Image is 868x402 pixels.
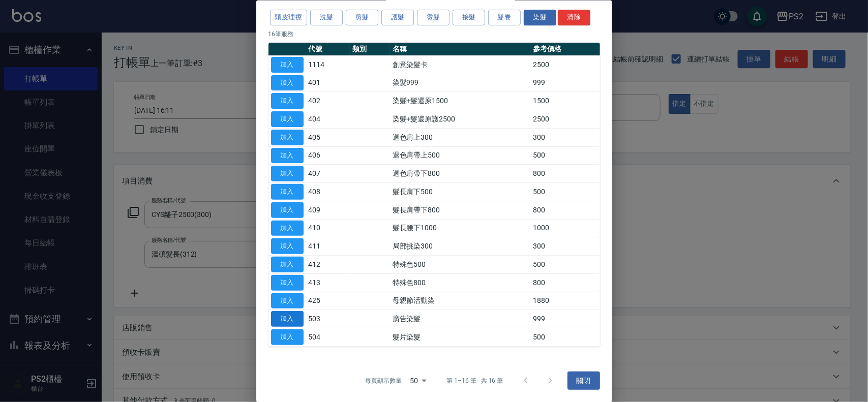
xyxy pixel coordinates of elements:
button: 加入 [271,293,304,308]
td: 1000 [530,219,600,237]
td: 412 [306,255,350,273]
button: 加入 [271,75,304,90]
td: 999 [530,74,600,92]
button: 清除 [558,10,590,25]
td: 413 [306,273,350,292]
td: 廣告染髮 [390,310,530,328]
button: 加入 [271,147,304,163]
td: 退色肩帶下800 [390,164,530,182]
button: 加入 [271,166,304,181]
p: 第 1–16 筆 共 16 筆 [446,376,503,385]
td: 1880 [530,292,600,310]
button: 加入 [271,220,304,236]
td: 2500 [530,110,600,128]
td: 特殊色500 [390,255,530,273]
td: 髮長腰下1000 [390,219,530,237]
button: 頭皮理療 [270,10,308,25]
div: 50 [406,366,430,394]
td: 染髮999 [390,74,530,92]
td: 髮長肩帶下800 [390,201,530,219]
td: 425 [306,292,350,310]
button: 剪髮 [346,10,378,25]
td: 2500 [530,55,600,74]
td: 髮長肩下500 [390,182,530,201]
td: 800 [530,164,600,182]
td: 404 [306,110,350,128]
button: 加入 [271,311,304,327]
p: 16 筆服務 [268,29,600,38]
td: 1500 [530,91,600,110]
td: 髮片染髮 [390,328,530,346]
td: 406 [306,146,350,165]
td: 409 [306,201,350,219]
th: 類別 [350,42,390,55]
button: 染髮 [524,10,556,25]
td: 408 [306,182,350,201]
td: 402 [306,91,350,110]
button: 加入 [271,274,304,290]
button: 加入 [271,184,304,200]
button: 加入 [271,202,304,218]
th: 名稱 [390,42,530,55]
td: 母親節活動染 [390,292,530,310]
button: 護髮 [381,10,414,25]
button: 關閉 [567,371,600,390]
td: 503 [306,310,350,328]
td: 500 [530,182,600,201]
td: 999 [530,310,600,328]
button: 加入 [271,93,304,109]
button: 加入 [271,257,304,272]
button: 加入 [271,329,304,345]
td: 退色肩上300 [390,128,530,146]
td: 800 [530,201,600,219]
td: 401 [306,74,350,92]
td: 500 [530,328,600,346]
p: 每頁顯示數量 [365,376,402,385]
td: 局部挑染300 [390,237,530,255]
td: 特殊色800 [390,273,530,292]
td: 500 [530,255,600,273]
td: 500 [530,146,600,165]
td: 1114 [306,55,350,74]
td: 410 [306,219,350,237]
button: 加入 [271,56,304,72]
td: 創意染髮卡 [390,55,530,74]
button: 燙髮 [417,10,450,25]
td: 407 [306,164,350,182]
button: 髮卷 [488,10,521,25]
td: 染髮+髮還原1500 [390,91,530,110]
button: 加入 [271,238,304,254]
td: 504 [306,328,350,346]
td: 退色肩帶上500 [390,146,530,165]
th: 代號 [306,42,350,55]
button: 加入 [271,111,304,127]
button: 洗髮 [310,10,343,25]
td: 405 [306,128,350,146]
td: 300 [530,237,600,255]
button: 加入 [271,129,304,145]
td: 染髮+髮還原護2500 [390,110,530,128]
button: 接髮 [453,10,485,25]
td: 411 [306,237,350,255]
th: 參考價格 [530,42,600,55]
td: 800 [530,273,600,292]
td: 300 [530,128,600,146]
